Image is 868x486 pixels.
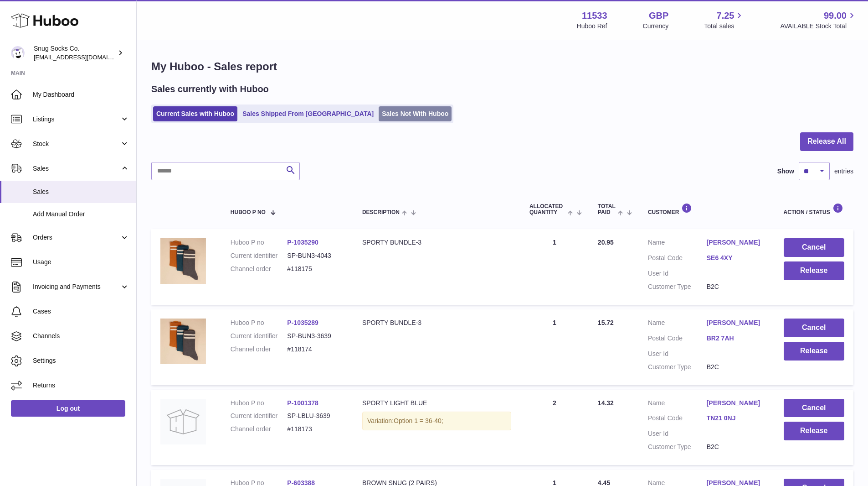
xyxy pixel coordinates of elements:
span: My Dashboard [33,90,129,99]
dt: Huboo P no [231,238,288,247]
dt: Name [648,319,707,329]
dt: Customer Type [648,282,707,291]
img: 115331743863768.jpg [160,238,206,284]
button: Cancel [784,238,844,257]
div: Snug Socks Co. [34,44,116,62]
td: 2 [520,390,589,465]
span: 7.25 [717,10,734,22]
img: 115331743863786.jpg [160,319,206,364]
dt: Postal Code [648,414,707,425]
dd: #118174 [287,345,344,354]
a: [PERSON_NAME] [707,399,765,408]
a: Sales Not With Huboo [379,106,452,121]
div: Variation: [362,412,511,430]
td: 1 [520,229,589,305]
dd: SP-BUN3-3639 [287,332,344,340]
h2: Sales currently with Huboo [151,83,269,95]
dt: Huboo P no [231,399,288,408]
dt: User Id [648,350,707,358]
span: Settings [33,356,129,365]
span: Returns [33,381,129,390]
a: Current Sales with Huboo [153,106,237,121]
dd: B2C [707,443,765,451]
dt: Postal Code [648,334,707,345]
strong: GBP [649,10,668,22]
dt: Channel order [231,425,288,434]
span: 99.00 [824,10,847,22]
dt: Current identifier [231,332,288,340]
strong: 11533 [582,10,607,22]
button: Release [784,422,844,440]
label: Show [777,167,794,176]
div: SPORTY BUNDLE-3 [362,319,511,327]
span: Usage [33,258,129,267]
a: [PERSON_NAME] [707,319,765,327]
dt: Current identifier [231,251,288,260]
dd: #118175 [287,265,344,273]
a: Log out [11,400,125,417]
span: AVAILABLE Stock Total [780,22,857,31]
dt: Channel order [231,265,288,273]
div: SPORTY LIGHT BLUE [362,399,511,408]
div: Currency [643,22,669,31]
dt: Customer Type [648,363,707,371]
dd: SP-BUN3-4043 [287,251,344,260]
span: Total paid [598,204,616,215]
span: Sales [33,188,129,196]
a: 7.25 Total sales [704,10,745,31]
a: P-1035289 [287,319,318,326]
a: TN21 0NJ [707,414,765,423]
span: 20.95 [598,239,614,246]
dt: User Id [648,269,707,278]
div: Customer [648,203,765,215]
span: Description [362,209,400,215]
h1: My Huboo - Sales report [151,59,853,74]
img: info@snugsocks.co.uk [11,46,25,60]
a: P-1035290 [287,239,318,246]
td: 1 [520,309,589,385]
a: [PERSON_NAME] [707,238,765,247]
dd: B2C [707,282,765,291]
dd: SP-LBLU-3639 [287,412,344,420]
span: Sales [33,164,120,173]
dd: #118173 [287,425,344,434]
span: 15.72 [598,319,614,326]
span: Orders [33,233,120,242]
span: Cases [33,307,129,316]
button: Release [784,342,844,361]
span: entries [834,167,853,176]
span: Option 1 = 36-40; [394,417,443,424]
button: Cancel [784,319,844,337]
span: [EMAIL_ADDRESS][DOMAIN_NAME] [34,53,134,61]
img: no-photo.jpg [160,399,206,444]
dt: Huboo P no [231,319,288,327]
span: Channels [33,332,129,340]
div: SPORTY BUNDLE-3 [362,238,511,247]
span: Listings [33,115,120,124]
a: Sales Shipped From [GEOGRAPHIC_DATA] [239,106,377,121]
a: P-1001378 [287,399,318,407]
span: Add Manual Order [33,210,129,219]
dt: User Id [648,429,707,438]
button: Release [784,261,844,280]
button: Cancel [784,399,844,418]
div: Action / Status [784,203,844,215]
button: Release All [800,132,853,151]
a: SE6 4XY [707,254,765,262]
span: 14.32 [598,399,614,407]
dt: Postal Code [648,254,707,265]
dt: Customer Type [648,443,707,451]
dd: B2C [707,363,765,371]
span: Total sales [704,22,745,31]
span: Huboo P no [231,209,266,215]
dt: Current identifier [231,412,288,420]
dt: Name [648,399,707,410]
span: ALLOCATED Quantity [529,204,565,215]
span: Stock [33,140,120,148]
span: Invoicing and Payments [33,282,120,291]
div: Huboo Ref [577,22,607,31]
dt: Channel order [231,345,288,354]
dt: Name [648,238,707,249]
a: 99.00 AVAILABLE Stock Total [780,10,857,31]
a: BR2 7AH [707,334,765,343]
